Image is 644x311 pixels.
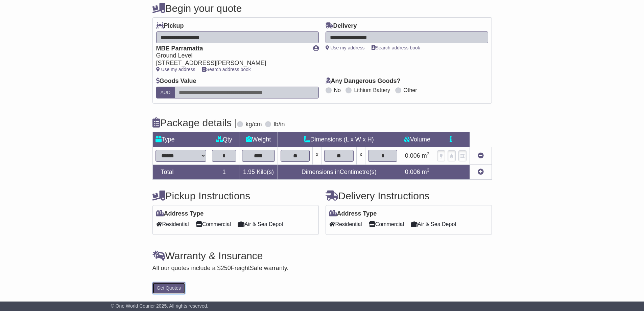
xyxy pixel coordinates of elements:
td: Qty [209,132,239,147]
td: Type [152,132,209,147]
label: kg/cm [245,121,262,128]
span: 250 [221,265,231,271]
div: All our quotes include a $ FreightSafe warranty. [152,265,492,272]
td: Kilo(s) [239,164,278,179]
label: Delivery [326,22,357,30]
span: m [422,152,430,159]
td: Weight [239,132,278,147]
label: Pickup [156,22,184,30]
sup: 3 [427,151,430,156]
sup: 3 [427,168,430,173]
a: Search address book [372,45,420,50]
a: Use my address [326,45,365,50]
td: Dimensions in Centimetre(s) [278,164,400,179]
button: Get Quotes [152,282,186,294]
a: Add new item [478,169,484,175]
h4: Delivery Instructions [326,190,492,201]
label: AUD [156,87,175,98]
label: Address Type [329,210,377,218]
h4: Package details | [152,117,237,128]
div: [STREET_ADDRESS][PERSON_NAME] [156,60,306,67]
label: Any Dangerous Goods? [326,77,401,85]
h4: Begin your quote [152,3,492,14]
span: 1.95 [243,169,255,175]
span: Residential [329,219,362,229]
td: x [313,147,321,164]
td: Volume [400,132,434,147]
span: Commercial [196,219,231,229]
h4: Pickup Instructions [152,190,319,201]
label: Address Type [156,210,204,218]
span: Air & Sea Depot [411,219,456,229]
span: Air & Sea Depot [238,219,283,229]
td: Total [152,164,209,179]
span: Commercial [369,219,404,229]
a: Search address book [202,67,251,72]
label: lb/in [273,121,285,128]
span: 0.006 [405,152,420,159]
span: m [422,169,430,175]
div: MBE Parramatta [156,45,306,52]
div: Ground Level [156,52,306,60]
span: Residential [156,219,189,229]
td: x [356,147,365,164]
a: Use my address [156,67,195,72]
td: 1 [209,164,239,179]
h4: Warranty & Insurance [152,250,492,261]
span: 0.006 [405,169,420,175]
label: Lithium Battery [354,87,390,93]
label: No [334,87,341,93]
a: Remove this item [478,152,484,159]
label: Goods Value [156,77,196,85]
label: Other [404,87,417,93]
td: Dimensions (L x W x H) [278,132,400,147]
span: © One World Courier 2025. All rights reserved. [111,303,209,309]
